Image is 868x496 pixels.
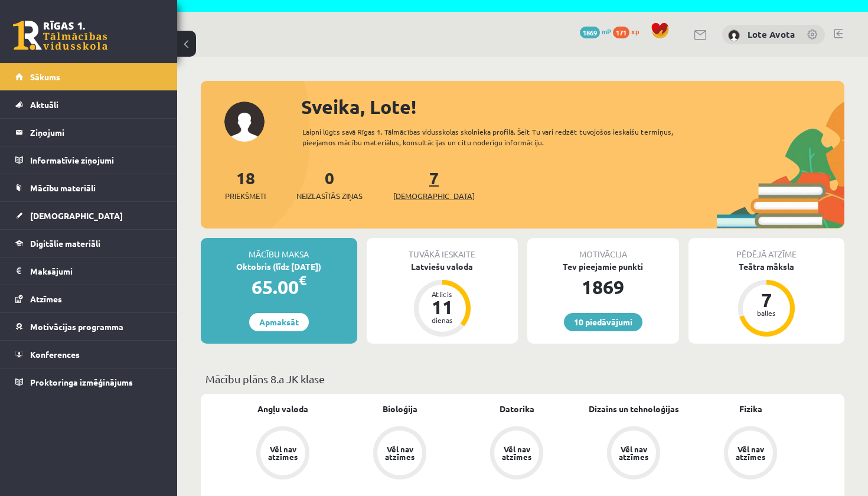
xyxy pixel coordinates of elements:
[367,238,518,260] div: Tuvākā ieskaite
[602,27,611,36] span: mP
[13,21,107,50] a: Rīgas 1. Tālmācības vidusskola
[527,260,679,273] div: Tev pieejamie punkti
[30,293,62,304] span: Atzīmes
[201,260,357,273] div: Oktobris (līdz [DATE])
[734,445,767,461] div: Vēl nav atzīmes
[613,27,645,36] a: 171 xp
[393,190,475,202] span: [DEMOGRAPHIC_DATA]
[15,146,162,174] a: Informatīvie ziņojumi
[393,167,475,202] a: 7[DEMOGRAPHIC_DATA]
[367,260,518,273] div: Latviešu valoda
[15,174,162,201] a: Mācību materiāli
[30,119,162,146] legend: Ziņojumi
[383,445,416,461] div: Vēl nav atzīmes
[296,167,363,202] a: 0Neizlasītās ziņas
[458,426,575,482] a: Vēl nav atzīmes
[425,316,460,324] div: dienas
[564,313,642,331] a: 10 piedāvājumi
[15,313,162,340] a: Motivācijas programma
[15,119,162,146] a: Ziņojumi
[225,190,266,202] span: Priekšmeti
[301,93,844,121] div: Sveika, Lote!
[527,238,679,260] div: Motivācija
[580,27,611,36] a: 1869 mP
[302,126,688,148] div: Laipni lūgts savā Rīgas 1. Tālmācības vidusskolas skolnieka profilā. Šeit Tu vari redzēt tuvojošo...
[15,285,162,312] a: Atzīmes
[575,426,692,482] a: Vēl nav atzīmes
[30,71,60,82] span: Sākums
[201,238,357,260] div: Mācību maksa
[224,426,341,482] a: Vēl nav atzīmes
[341,426,458,482] a: Vēl nav atzīmes
[249,313,309,331] a: Apmaksāt
[739,403,762,415] a: Fizika
[30,238,100,249] span: Digitālie materiāli
[631,27,639,36] span: xp
[30,321,123,332] span: Motivācijas programma
[30,349,80,360] span: Konferences
[225,167,266,202] a: 18Priekšmeti
[30,257,162,285] legend: Maksājumi
[30,182,96,193] span: Mācību materiāli
[527,273,679,301] div: 1869
[15,257,162,285] a: Maksājumi
[692,426,809,482] a: Vēl nav atzīmes
[728,30,740,41] img: Lote Avota
[688,238,845,260] div: Pēdējā atzīme
[266,445,299,461] div: Vēl nav atzīmes
[30,210,123,221] span: [DEMOGRAPHIC_DATA]
[257,403,308,415] a: Angļu valoda
[205,371,840,387] p: Mācību plāns 8.a JK klase
[15,202,162,229] a: [DEMOGRAPHIC_DATA]
[617,445,650,461] div: Vēl nav atzīmes
[299,272,306,289] span: €
[296,190,363,202] span: Neizlasītās ziņas
[749,309,784,316] div: balles
[425,298,460,316] div: 11
[500,403,534,415] a: Datorika
[688,260,845,338] a: Teātra māksla 7 balles
[425,291,460,298] div: Atlicis
[30,146,162,174] legend: Informatīvie ziņojumi
[748,28,795,40] a: Lote Avota
[15,368,162,396] a: Proktoringa izmēģinājums
[613,27,629,38] span: 171
[580,27,600,38] span: 1869
[589,403,679,415] a: Dizains un tehnoloģijas
[201,273,357,301] div: 65.00
[15,230,162,257] a: Digitālie materiāli
[15,91,162,118] a: Aktuāli
[688,260,845,273] div: Teātra māksla
[15,63,162,90] a: Sākums
[30,377,133,387] span: Proktoringa izmēģinājums
[15,341,162,368] a: Konferences
[367,260,518,338] a: Latviešu valoda Atlicis 11 dienas
[749,291,784,309] div: 7
[30,99,58,110] span: Aktuāli
[500,445,533,461] div: Vēl nav atzīmes
[383,403,417,415] a: Bioloģija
